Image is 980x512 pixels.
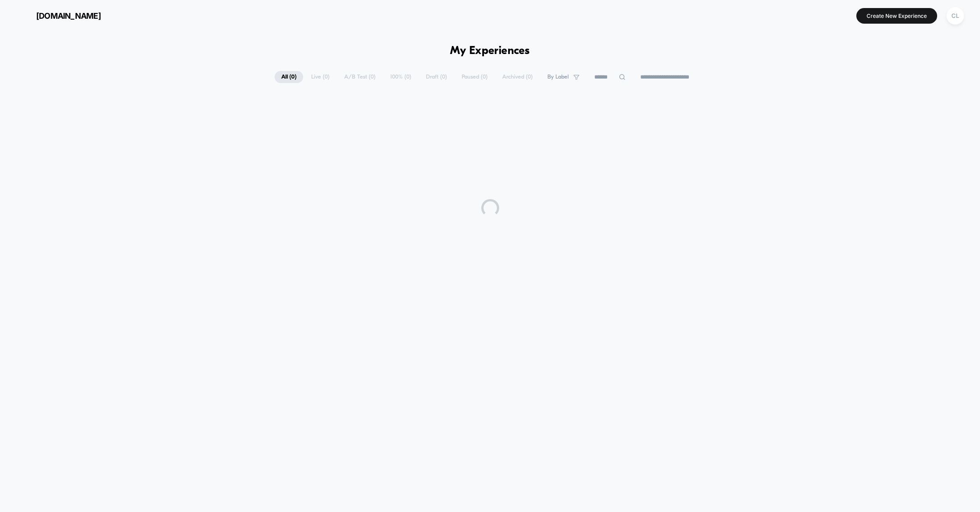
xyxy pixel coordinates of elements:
button: Create New Experience [856,8,937,24]
span: All ( 0 ) [275,71,303,83]
span: By Label [547,74,569,80]
button: CL [944,7,967,25]
button: [DOMAIN_NAME] [13,8,104,23]
span: [DOMAIN_NAME] [36,11,101,21]
h1: My Experiences [450,45,530,58]
div: CL [947,7,964,25]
